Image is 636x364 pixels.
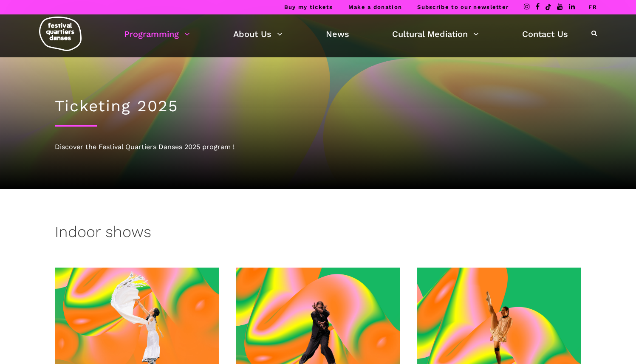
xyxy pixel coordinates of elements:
[326,27,349,41] a: News
[124,27,190,41] a: Programming
[284,4,333,10] a: Buy my tickets
[233,27,283,41] a: About Us
[522,27,568,41] a: Contact Us
[588,4,597,10] a: FR
[55,223,151,244] h3: Indoor shows
[39,17,82,51] img: logo-fqd-med
[417,4,509,10] a: Subscribe to our newsletter
[392,27,479,41] a: Cultural Mediation
[55,141,582,152] div: Discover the Festival Quartiers Danses 2025 program !
[348,4,402,10] a: Make a donation
[55,97,582,116] h1: Ticketing 2025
